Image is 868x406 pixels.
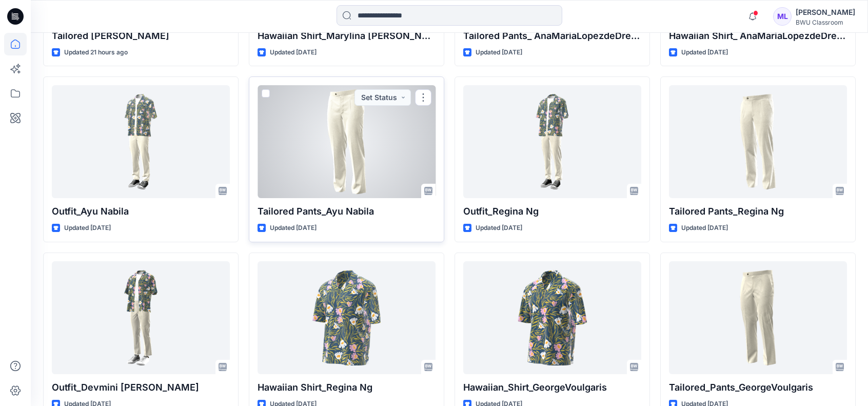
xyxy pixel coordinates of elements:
p: Tailored_Pants_GeorgeVoulgaris [669,380,847,395]
p: Tailored Pants_Ayu Nabila [258,204,436,219]
p: Updated [DATE] [270,47,317,58]
p: Updated [DATE] [476,223,522,234]
p: Tailored Pants_ AnaMariaLopezdeDreyer [463,29,641,43]
p: Hawaiian Shirt_Regina Ng [258,380,436,395]
p: Hawaiian_Shirt_GeorgeVoulgaris [463,380,641,395]
p: Updated [DATE] [476,47,522,58]
a: Tailored_Pants_GeorgeVoulgaris [669,261,847,374]
a: Hawaiian_Shirt_GeorgeVoulgaris [463,261,641,374]
a: Outfit_Devmini De Silva [52,261,230,374]
div: BWU Classroom [796,18,855,26]
p: Outfit_Regina Ng [463,204,641,219]
p: Updated [DATE] [681,47,728,58]
p: Outfit_Ayu Nabila [52,204,230,219]
a: Outfit_Regina Ng [463,85,641,198]
p: Tailored [PERSON_NAME] [52,29,230,43]
p: Tailored Pants_Regina Ng [669,204,847,219]
a: Tailored Pants_Ayu Nabila [258,85,436,198]
a: Hawaiian Shirt_Regina Ng [258,261,436,374]
p: Hawaiian Shirt_Marylina [PERSON_NAME] [258,29,436,43]
a: Tailored Pants_Regina Ng [669,85,847,198]
a: Outfit_Ayu Nabila [52,85,230,198]
p: Outfit_Devmini [PERSON_NAME] [52,380,230,395]
p: Updated [DATE] [681,223,728,234]
div: [PERSON_NAME] [796,6,855,18]
div: ML [773,7,792,26]
p: Hawaiian Shirt_ AnaMariaLopezdeDreyer [669,29,847,43]
p: Updated [DATE] [270,223,317,234]
p: Updated 21 hours ago [64,47,128,58]
p: Updated [DATE] [64,223,111,234]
